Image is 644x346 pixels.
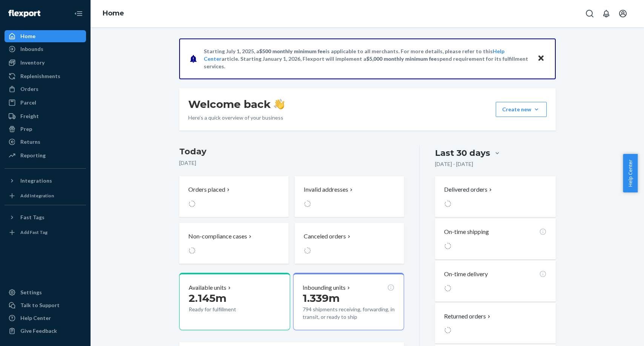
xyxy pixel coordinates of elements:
div: Prep [20,125,32,133]
span: 1.339m [303,292,340,304]
div: Inbounds [20,45,43,53]
button: Open notifications [599,6,614,21]
a: Inventory [5,57,86,69]
div: Orders [20,85,38,93]
button: Returned orders [444,312,492,321]
ol: breadcrumbs [97,3,130,25]
a: Orders [5,83,86,95]
button: Orders placed [179,176,289,217]
p: Orders placed [188,185,225,194]
button: Integrations [5,175,86,187]
h3: Today [179,146,404,158]
a: Home [5,30,86,42]
a: Prep [5,123,86,135]
a: Freight [5,110,86,122]
div: Returns [20,138,40,146]
h1: Welcome back [188,97,284,111]
button: Help Center [623,154,638,192]
a: Home [103,9,124,17]
p: Available units [189,283,226,292]
p: 794 shipments receiving, forwarding, in transit, or ready to ship [303,306,395,321]
a: Returns [5,136,86,148]
button: Delivered orders [444,185,493,194]
button: Open Search Box [582,6,597,21]
button: Create new [496,102,547,117]
div: Freight [20,112,39,120]
a: Parcel [5,97,86,109]
p: [DATE] - [DATE] [435,160,473,168]
button: Open account menu [615,6,630,21]
div: Inventory [20,59,45,66]
p: Canceled orders [304,232,346,241]
div: Help Center [20,314,51,322]
span: 2.145m [189,292,226,304]
a: Help Center [5,312,86,324]
div: Give Feedback [20,327,57,335]
a: Add Integration [5,190,86,202]
p: Invalid addresses [304,185,348,194]
div: Home [20,32,35,40]
div: Add Fast Tag [20,229,48,235]
a: Add Fast Tag [5,226,86,238]
a: Settings [5,286,86,298]
button: Canceled orders [295,223,404,264]
button: Inbounding units1.339m794 shipments receiving, forwarding, in transit, or ready to ship [293,273,404,330]
button: Close [536,53,546,64]
div: Reporting [20,152,46,159]
div: Fast Tags [20,214,45,221]
a: Reporting [5,149,86,161]
div: Settings [20,289,42,296]
div: Replenishments [20,72,60,80]
div: Talk to Support [20,301,60,309]
p: Starting July 1, 2025, a is applicable to all merchants. For more details, please refer to this a... [204,48,530,70]
img: hand-wave emoji [274,99,284,109]
a: Inbounds [5,43,86,55]
a: Talk to Support [5,299,86,311]
button: Close Navigation [71,6,86,21]
img: Flexport logo [8,10,40,17]
p: Inbounding units [303,283,346,292]
p: Non-compliance cases [188,232,247,241]
button: Available units2.145mReady for fulfillment [179,273,290,330]
button: Invalid addresses [295,176,404,217]
button: Give Feedback [5,325,86,337]
span: $5,000 monthly minimum fee [366,55,437,62]
button: Fast Tags [5,211,86,223]
div: Last 30 days [435,147,490,159]
div: Integrations [20,177,52,185]
a: Replenishments [5,70,86,82]
p: On-time delivery [444,270,488,278]
div: Parcel [20,99,36,106]
p: [DATE] [179,159,404,167]
p: Here’s a quick overview of your business [188,114,284,121]
button: Non-compliance cases [179,223,289,264]
p: Ready for fulfillment [189,306,258,313]
p: On-time shipping [444,228,489,236]
span: $500 monthly minimum fee [259,48,326,54]
div: Add Integration [20,192,54,199]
